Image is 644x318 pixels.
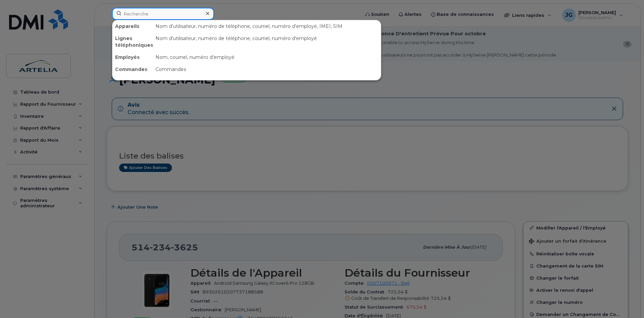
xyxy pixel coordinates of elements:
div: Nom d'utilisateur, numéro de téléphone, courriel, numéro d'employé [153,32,381,51]
div: Lignes téléphoniques [112,32,153,51]
div: Nom d'utilisateur, numéro de téléphone, courriel, numéro d'employé, IMEI, SIM [153,20,381,32]
div: Employés [112,51,153,63]
div: Commandes [153,63,381,75]
div: Appareils [112,20,153,32]
div: Commandes [112,63,153,75]
div: Nom, courriel, numéro d'employé [153,51,381,63]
